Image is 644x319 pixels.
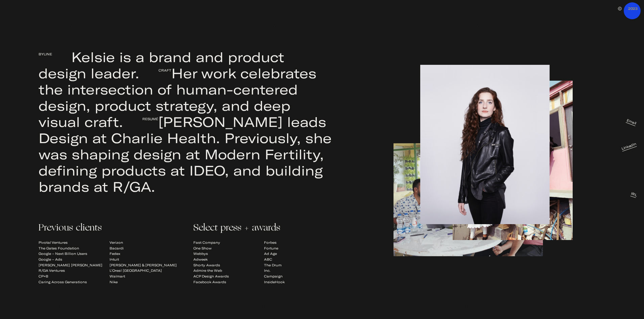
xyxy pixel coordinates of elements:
li: Fedex [110,251,181,257]
li: Webbys [193,251,264,257]
li: Campaign [264,273,335,279]
span: Select press + awards [193,227,335,230]
li: Walmart [110,273,181,279]
img: pic2.png [393,97,543,256]
li: R/GA Ventures [39,268,110,274]
li: The Gates Foundation [39,245,110,251]
div: Kelsie is a brand and product design leader. Her work celebrates the intersection of human-center... [39,49,335,194]
li: CP+B [39,273,110,279]
li: Caring Across Generations [39,279,110,285]
span: Resumé [123,111,158,127]
li: Verizon [110,240,181,245]
span: 2023 [628,7,638,10]
span: Byline [39,46,71,62]
li: Fast Company [193,240,264,245]
li: Forbes [264,240,335,245]
li: ACP Design Awards [193,273,264,279]
li: ABC [264,257,335,262]
a: LinkedIn [621,142,637,152]
li: Ad Age [264,251,335,257]
span: Craft [139,62,171,78]
li: Bacardi [110,245,181,251]
img: Kelsie Klaustermeier [618,7,622,10]
li: InsideHook [264,279,335,285]
span: Previous clients [39,227,180,230]
li: One Show [193,245,264,251]
li: Nike [110,279,181,285]
li: Shorty Awards [193,262,264,268]
li: The Drum [264,262,335,268]
li: [PERSON_NAME] [PERSON_NAME] [39,262,110,268]
li: Pivotal Ventures [39,240,110,245]
li: Google – Next Billion Users [39,251,110,257]
a: IRL [630,191,637,198]
li: Intuit [110,257,181,262]
li: Google – Ads [39,257,110,262]
li: L'Oreal [GEOGRAPHIC_DATA] [110,268,181,274]
li: [PERSON_NAME] & [PERSON_NAME] [110,262,181,268]
li: Adweek [193,257,264,262]
li: Facebook Awards [193,279,264,285]
a: Email [626,118,637,127]
li: Admire the Web [193,268,264,274]
img: pic3.png [410,65,559,224]
li: Inc. [264,268,335,274]
li: Fortune [264,245,335,251]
